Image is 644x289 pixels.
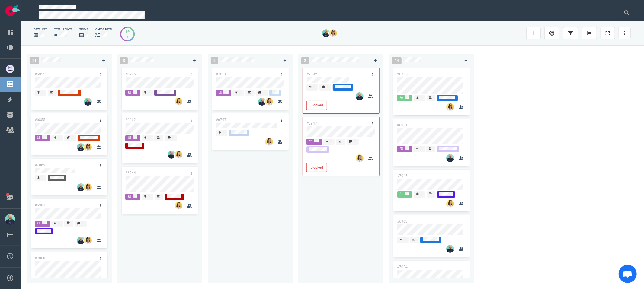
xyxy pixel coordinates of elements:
[79,27,88,31] div: Weeks
[125,171,136,175] a: #6944
[397,72,408,76] a: #6735
[306,72,317,76] a: #7082
[34,27,47,31] div: days left
[211,57,218,64] span: 2
[446,200,454,208] img: 26
[446,245,454,253] img: 26
[619,265,637,283] div: Ouvrir le chat
[84,98,92,106] img: 26
[306,101,327,110] button: Blocked
[120,57,128,64] span: 3
[446,103,454,111] img: 26
[175,151,182,159] img: 26
[175,202,182,210] img: 26
[356,92,364,100] img: 26
[35,72,45,76] a: #6955
[125,34,130,40] div: 7
[397,123,408,127] a: #6951
[329,29,337,37] img: 26
[95,27,113,31] div: cards total
[392,57,402,64] span: 14
[397,265,408,269] a: #7034
[446,154,454,162] img: 26
[84,143,92,151] img: 26
[35,203,45,207] a: #6901
[168,151,175,159] img: 26
[30,57,39,64] span: 21
[258,98,266,106] img: 26
[125,72,136,76] a: #6985
[397,174,408,178] a: #7045
[35,163,45,167] a: #7069
[306,121,317,125] a: #6947
[265,98,273,106] img: 26
[77,183,85,191] img: 26
[175,98,182,106] img: 26
[301,57,309,64] span: 2
[306,163,327,172] button: Blocked
[84,237,92,244] img: 26
[265,138,273,146] img: 26
[77,237,85,244] img: 26
[216,72,226,76] a: #7051
[125,118,136,122] a: #6662
[77,143,85,151] img: 26
[54,27,72,31] div: Total Points
[356,154,364,162] img: 26
[322,29,330,37] img: 26
[125,28,130,34] div: 14
[216,118,226,122] a: #6767
[397,219,408,224] a: #6963
[35,118,45,122] a: #6855
[35,256,45,260] a: #7008
[84,183,92,191] img: 26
